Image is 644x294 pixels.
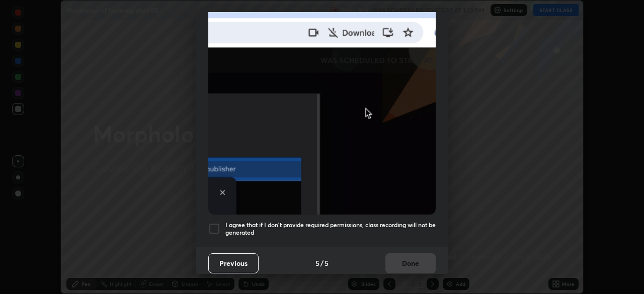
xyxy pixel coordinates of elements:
button: Previous [208,253,259,273]
h4: 5 [325,258,329,268]
h5: I agree that if I don't provide required permissions, class recording will not be generated [225,221,436,237]
h4: / [320,258,324,268]
h4: 5 [315,258,319,268]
